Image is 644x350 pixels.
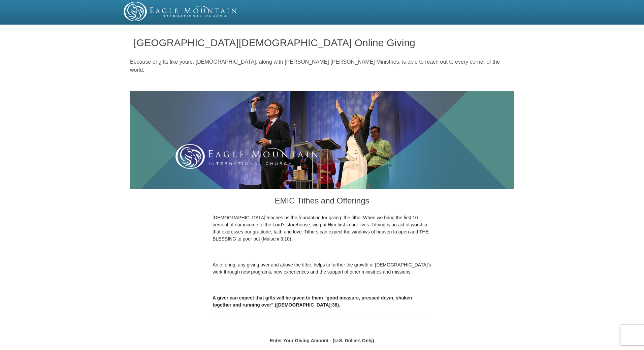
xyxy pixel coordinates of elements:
p: [DEMOGRAPHIC_DATA] teaches us the foundation for giving: the tithe. When we bring the first 10 pe... [213,214,431,243]
p: An offering, any giving over and above the tithe, helps to further the growth of [DEMOGRAPHIC_DAT... [213,261,431,276]
b: A giver can expect that gifts will be given to them “good measure, pressed down, shaken together ... [213,295,412,308]
p: Because of gifts like yours, [DEMOGRAPHIC_DATA], along with [PERSON_NAME] [PERSON_NAME] Ministrie... [130,58,514,74]
strong: Enter Your Giving Amount - (U.S. Dollars Only) [270,338,374,343]
h3: EMIC Tithes and Offerings [213,189,431,214]
img: EMIC [124,2,237,21]
h1: [GEOGRAPHIC_DATA][DEMOGRAPHIC_DATA] Online Giving [134,37,511,48]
